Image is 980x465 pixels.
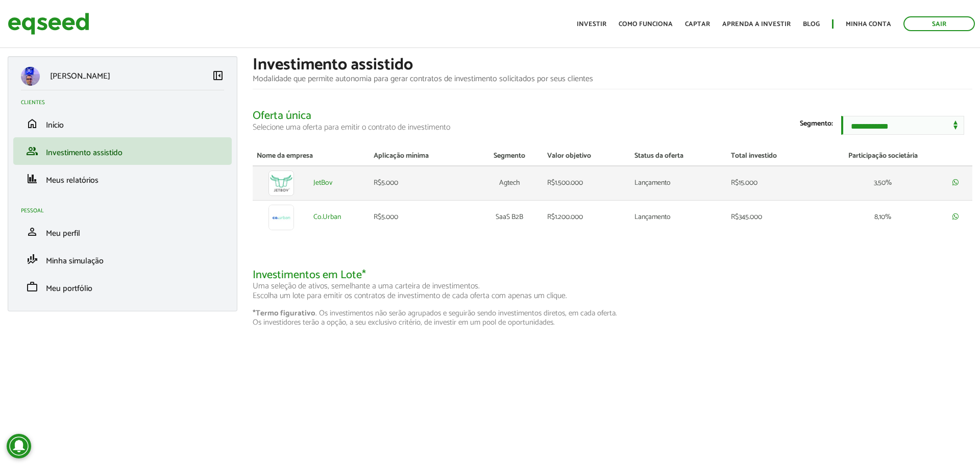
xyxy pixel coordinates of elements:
[8,10,89,37] img: EqSeed
[476,200,543,234] td: SaaS B2B
[21,173,224,185] a: financeMeus relatórios
[313,180,332,187] a: JetBov
[543,200,631,234] td: R$1.200.000
[13,218,232,246] li: Meu perfil
[46,118,64,132] span: Início
[253,56,972,74] h1: Investimento assistido
[21,145,224,157] a: groupInvestimento assistido
[543,166,631,201] td: R$1.500.000
[21,281,224,293] a: workMeu portfólio
[476,166,543,201] td: Agtech
[727,200,818,234] td: R$345.000
[253,147,370,166] th: Nome da empresa
[253,110,972,132] h2: Oferta única
[722,21,791,28] a: Aprenda a investir
[46,227,80,240] span: Meu perfil
[370,166,476,201] td: R$5.000
[13,165,232,192] li: Meus relatórios
[952,213,959,221] a: Compartilhar rodada por whatsapp
[21,100,232,106] h2: Clientes
[818,166,948,201] td: 3,50%
[46,254,104,268] span: Minha simulação
[46,146,122,160] span: Investimento assistido
[46,282,92,296] span: Meu portfólio
[476,147,543,166] th: Segmento
[21,208,232,214] h2: Pessoal
[903,16,975,31] a: Sair
[630,166,726,201] td: Lançamento
[13,110,232,137] li: Início
[846,21,891,28] a: Minha conta
[26,281,38,293] span: work
[800,120,833,128] label: Segmento:
[46,174,99,187] span: Meus relatórios
[818,200,948,234] td: 8,10%
[26,253,38,265] span: finance_mode
[952,179,959,187] a: Compartilhar rodada por whatsapp
[21,117,224,130] a: homeInício
[727,147,818,166] th: Total investido
[253,74,972,84] p: Modalidade que permite autonomia para gerar contratos de investimento solicitados por seus clientes
[803,21,820,28] a: Blog
[26,145,38,157] span: group
[253,281,972,301] p: Uma seleção de ativos, semelhante a uma carteira de investimentos. Escolha um lote para emitir os...
[21,226,224,238] a: personMeu perfil
[13,273,232,301] li: Meu portfólio
[253,309,972,327] p: . Os investimentos não serão agrupados e seguirão sendo investimentos diretos, em cada oferta. Os...
[50,71,110,81] p: [PERSON_NAME]
[619,21,673,28] a: Como funciona
[212,69,224,82] span: left_panel_close
[26,173,38,185] span: finance
[577,21,606,28] a: Investir
[253,123,972,132] p: Selecione uma oferta para emitir o contrato de investimento
[21,253,224,265] a: finance_modeMinha simulação
[313,214,341,221] a: Co.Urban
[253,307,315,320] strong: *Termo figurativo
[727,166,818,201] td: R$15.000
[13,246,232,273] li: Minha simulação
[685,21,710,28] a: Captar
[543,147,631,166] th: Valor objetivo
[630,200,726,234] td: Lançamento
[26,117,38,130] span: home
[370,200,476,234] td: R$5.000
[630,147,726,166] th: Status da oferta
[818,147,948,166] th: Participação societária
[253,269,972,301] h2: Investimentos em Lote*
[370,147,476,166] th: Aplicação mínima
[26,226,38,238] span: person
[13,137,232,165] li: Investimento assistido
[212,69,224,84] a: Colapsar menu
